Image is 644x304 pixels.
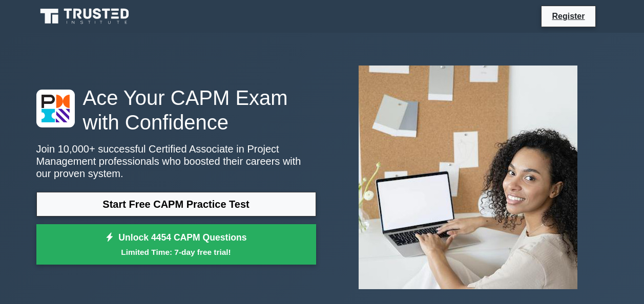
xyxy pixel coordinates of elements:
a: Start Free CAPM Practice Test [36,192,316,216]
small: Limited Time: 7-day free trial! [49,246,303,258]
h1: Ace Your CAPM Exam with Confidence [36,85,316,135]
a: Register [546,10,591,23]
a: Unlock 4454 CAPM QuestionsLimited Time: 7-day free trial! [36,224,316,265]
p: Join 10,000+ successful Certified Associate in Project Management professionals who boosted their... [36,143,316,180]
